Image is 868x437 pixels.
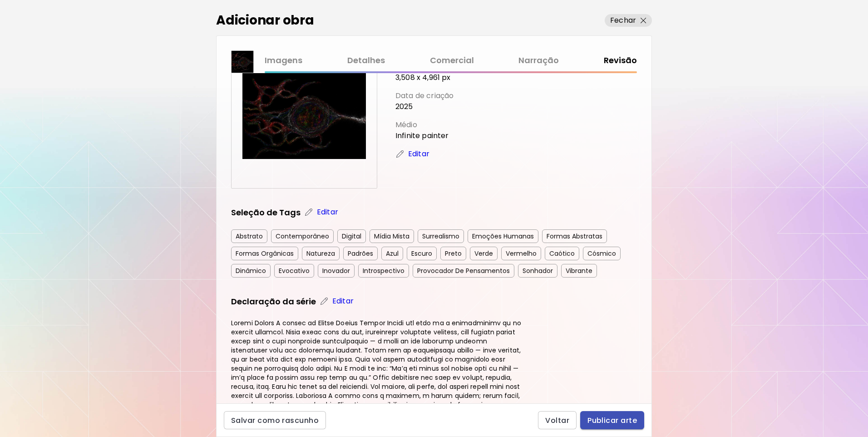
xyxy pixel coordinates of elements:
[224,411,326,429] button: Salvar como rascunho
[395,90,637,101] p: Data de criação
[320,296,347,307] a: Editar
[358,264,409,278] div: Introspectivo
[395,72,637,83] p: 3,508 x 4,961 px
[347,54,385,67] a: Detalhes
[408,149,429,159] p: Editar
[538,411,577,429] button: Voltar
[395,149,404,159] img: edit
[587,416,637,425] span: Publicar arte
[440,247,466,260] div: Preto
[271,229,334,243] div: Contemporâneo
[304,207,331,218] a: Editar
[545,247,579,260] div: Caótico
[232,51,253,73] img: thumbnail
[304,208,313,217] img: edit
[231,416,319,425] span: Salvar como rascunho
[407,247,437,260] div: Escuro
[317,207,338,218] p: Editar
[468,229,538,243] div: Emoções Humanas
[337,229,366,243] div: Digital
[231,207,301,218] h5: Seleção de Tags
[395,149,423,159] a: Editar
[302,247,340,260] div: Natureza
[470,247,498,260] div: Verde
[501,247,541,260] div: Vermelho
[318,264,355,278] div: Inovador
[231,247,298,260] div: Formas Orgânicas
[231,318,522,437] h4: Loremi Dolors A consec ad Elitse Doeius Tempor Incidi utl etdo ma a enimadminimv qu no exercit ul...
[395,130,637,141] p: Infinite painter
[561,264,597,278] div: Vibrante
[274,264,314,278] div: Evocativo
[395,119,637,130] p: Médio
[381,247,403,260] div: Azul
[430,54,474,67] a: Comercial
[395,101,637,112] p: 2025
[370,229,414,243] div: Mídia Mista
[583,247,621,260] div: Cósmico
[231,296,316,308] h5: Declaração da série
[231,229,267,243] div: Abstrato
[580,411,644,429] button: Publicar arte
[418,229,464,243] div: Surrealismo
[518,54,559,67] a: Narração
[343,247,378,260] div: Padrões
[545,416,569,425] span: Voltar
[518,264,557,278] div: Sonhador
[332,296,354,307] p: Editar
[265,54,302,67] a: Imagens
[320,297,329,306] img: edit
[413,264,514,278] div: Provocador De Pensamentos
[231,264,271,278] div: Dinâmico
[542,229,607,243] div: Formas Abstratas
